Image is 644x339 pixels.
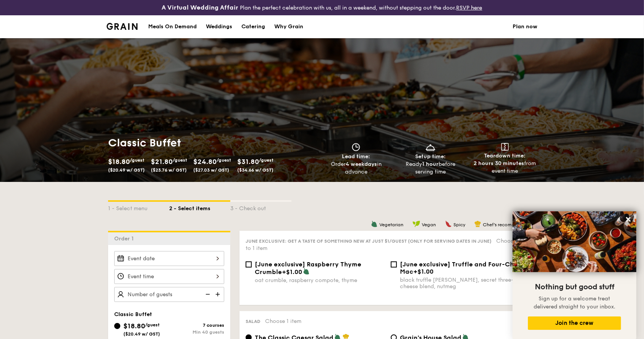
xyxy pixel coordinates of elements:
input: $18.80/guest($20.49 w/ GST)7 coursesMin 40 guests [114,323,120,329]
span: $31.80 [237,157,259,166]
span: ($27.03 w/ GST) [193,167,229,173]
div: 3 - Check out [230,202,291,212]
span: $24.80 [193,157,217,166]
div: from event time [471,160,539,175]
span: Teardown time: [484,152,526,159]
img: icon-vegetarian.fe4039eb.svg [303,268,310,275]
strong: 2 hours 30 minutes [474,160,524,167]
img: icon-chef-hat.a58ddaea.svg [474,221,481,227]
span: Spicy [453,222,465,227]
span: Classic Buffet [114,311,152,318]
div: 7 courses [169,323,224,328]
span: Sign up for a welcome treat delivered straight to your inbox. [534,295,615,310]
span: /guest [217,157,231,163]
span: /guest [259,157,273,163]
img: icon-dish.430c3a2e.svg [425,143,436,151]
div: 1 - Select menu [108,202,169,212]
span: /guest [173,157,187,163]
div: Plan the perfect celebration with us, all in a weekend, without stepping out the door. [107,3,537,12]
span: ($20.49 w/ GST) [123,331,160,337]
div: oat crumble, raspberry compote, thyme [255,277,385,284]
span: Vegan [422,222,436,227]
span: Nothing but good stuff [535,282,614,292]
span: $18.80 [123,322,145,330]
a: Plan now [513,15,537,38]
h4: A Virtual Wedding Affair [162,3,239,12]
a: Logotype [107,23,138,30]
span: Lead time: [342,153,370,160]
img: icon-spicy.37a8142b.svg [445,221,452,227]
span: Vegetarian [379,222,403,227]
img: icon-reduce.1d2dbef1.svg [201,287,213,302]
a: Weddings [201,15,237,38]
span: Choose 1 item [265,318,301,324]
span: [June exclusive] Truffle and Four-Cheese Mac [400,261,528,275]
input: Number of guests [114,287,224,302]
span: ($23.76 w/ GST) [151,167,187,173]
img: icon-vegetarian.fe4039eb.svg [371,221,378,227]
input: Event time [114,269,224,284]
div: Meals On Demand [148,15,197,38]
a: Catering [237,15,270,38]
a: RSVP here [456,5,482,11]
div: Min 40 guests [169,329,224,335]
span: Order 1 [114,235,137,242]
span: [June exclusive] Raspberry Thyme Crumble [255,261,361,276]
strong: 4 weekdays [346,161,377,167]
span: ($34.66 w/ GST) [237,167,273,173]
button: Close [622,213,634,225]
div: Why Grain [274,15,303,38]
span: /guest [130,157,144,163]
div: Ready before serving time [396,161,465,176]
div: 2 - Select items [169,202,230,212]
input: [June exclusive] Truffle and Four-Cheese Mac+$1.00black truffle [PERSON_NAME], secret three-chees... [391,261,397,268]
span: June exclusive: Get a taste of something new at just $1/guest (Only for serving dates in June) [246,238,492,244]
span: $18.80 [108,157,130,166]
span: Salad [246,319,261,324]
a: Why Grain [270,15,308,38]
span: +$1.00 [413,268,434,275]
span: Setup time: [415,153,446,160]
input: [June exclusive] Raspberry Thyme Crumble+$1.00oat crumble, raspberry compote, thyme [246,261,252,268]
span: +$1.00 [282,268,302,276]
img: icon-add.58712e84.svg [213,287,224,302]
a: Meals On Demand [144,15,201,38]
img: Grain [107,23,138,30]
img: icon-teardown.65201eee.svg [501,143,509,151]
img: icon-clock.2db775ea.svg [350,143,362,151]
div: black truffle [PERSON_NAME], secret three-cheese blend, nutmeg [400,277,530,290]
span: ($20.49 w/ GST) [108,167,145,173]
div: Catering [241,15,265,38]
input: Event date [114,251,224,266]
div: Order in advance [322,161,390,176]
button: Join the crew [528,316,621,330]
h1: Classic Buffet [108,136,319,150]
span: Chef's recommendation [483,222,536,227]
span: /guest [145,322,160,328]
img: icon-vegan.f8ff3823.svg [413,221,420,227]
div: Weddings [206,15,232,38]
img: DSC07876-Edit02-Large.jpeg [513,211,636,272]
strong: 1 hour [422,161,439,167]
span: $21.80 [151,157,173,166]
